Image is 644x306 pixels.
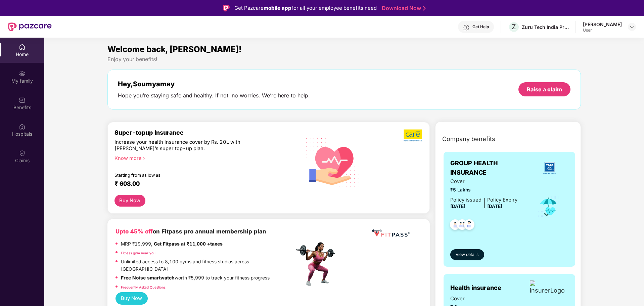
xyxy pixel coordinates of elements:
[527,86,562,93] div: Raise a claim
[19,150,26,157] img: svg+xml;base64,PHN2ZyBpZD0iQ2xhaW0iIHhtbG5zPSJodHRwOi8vd3d3LnczLm9yZy8yMDAwL3N2ZyIgd2lkdGg9IjIwIi...
[234,4,377,12] div: Get Pazcare for all your employee benefits need
[538,195,559,218] img: icon
[512,23,516,31] span: Z
[114,139,265,152] div: Increase your health insurance cover by Rs. 20L with [PERSON_NAME]’s super top-up plan.
[522,24,569,30] div: Zuru Tech India Private Limited
[19,44,26,50] img: svg+xml;base64,PHN2ZyBpZD0iSG9tZSIgeG1sbnM9Imh0dHA6Ly93d3cudzMub3JnLzIwMDAvc3ZnIiB3aWR0aD0iMjAiIG...
[121,274,270,282] p: worth ₹5,999 to track your fitness progress
[629,24,635,30] img: svg+xml;base64,PHN2ZyBpZD0iRHJvcGRvd24tMzJ4MzIiIHhtbG5zPSJodHRwOi8vd3d3LnczLm9yZy8yMDAwL3N2ZyIgd2...
[423,5,426,12] img: Stroke
[121,275,175,280] strong: Free Noise smartwatch
[301,129,365,194] img: svg+xml;base64,PHN2ZyB4bWxucz0iaHR0cDovL3d3dy53My5vcmcvMjAwMC9zdmciIHhtbG5zOnhsaW5rPSJodHRwOi8vd3...
[107,44,242,54] span: Welcome back, [PERSON_NAME]!
[450,186,517,194] span: ₹5 Lakhs
[404,129,423,142] img: b5dec4f62d2307b9de63beb79f102df3.png
[450,295,517,303] span: Cover
[450,159,531,178] span: GROUP HEALTH INSURANCE
[8,23,52,31] img: New Pazcare Logo
[116,228,153,235] b: Upto 45% off
[121,251,155,255] a: Fitpass gym near you
[442,134,495,144] span: Company benefits
[114,180,288,188] div: ₹ 608.00
[583,28,622,33] div: User
[142,157,145,160] span: right
[450,204,465,209] span: [DATE]
[154,241,223,247] strong: Get Fitpass at ₹11,000 +taxes
[450,249,484,260] button: View details
[530,280,567,295] img: insurerLogo
[382,5,424,12] a: Download Now
[487,196,517,204] div: Policy Expiry
[107,56,581,63] div: Enjoy your benefits!
[114,195,145,207] button: Buy Now
[19,97,26,103] img: svg+xml;base64,PHN2ZyBpZD0iQmVuZWZpdHMiIHhtbG5zPSJodHRwOi8vd3d3LnczLm9yZy8yMDAwL3N2ZyIgd2lkdGg9Ij...
[118,92,310,99] div: Hope you’re staying safe and healthy. If not, no worries. We’re here to help.
[487,204,502,209] span: [DATE]
[19,70,26,77] img: svg+xml;base64,PHN2ZyB3aWR0aD0iMjAiIGhlaWdodD0iMjAiIHZpZXdCb3g9IjAgMCAyMCAyMCIgZmlsbD0ibm9uZSIgeG...
[461,217,477,234] img: svg+xml;base64,PHN2ZyB4bWxucz0iaHR0cDovL3d3dy53My5vcmcvMjAwMC9zdmciIHdpZHRoPSI0OC45NDMiIGhlaWdodD...
[19,123,26,130] img: svg+xml;base64,PHN2ZyBpZD0iSG9zcGl0YWxzIiB4bWxucz0iaHR0cDovL3d3dy53My5vcmcvMjAwMC9zdmciIHdpZHRoPS...
[121,285,167,289] a: Frequently Asked Questions!
[541,159,559,177] img: insurerLogo
[450,178,517,185] span: Cover
[456,252,478,258] span: View details
[450,196,481,204] div: Policy issued
[114,129,294,136] div: Super-topup Insurance
[114,173,266,177] div: Starting from as low as
[118,80,310,88] div: Hey, Soumyamay
[454,217,470,234] img: svg+xml;base64,PHN2ZyB4bWxucz0iaHR0cDovL3d3dy53My5vcmcvMjAwMC9zdmciIHdpZHRoPSI0OC45MTUiIGhlaWdodD...
[450,283,501,293] span: Health insurance
[264,5,291,11] strong: mobile app
[371,227,411,239] img: fppp.png
[583,21,622,28] div: [PERSON_NAME]
[116,228,266,235] b: on Fitpass pro annual membership plan
[116,292,148,305] button: Buy Now
[114,155,290,160] div: Know more
[463,24,470,31] img: svg+xml;base64,PHN2ZyBpZD0iSGVscC0zMngzMiIgeG1sbnM9Imh0dHA6Ly93d3cudzMub3JnLzIwMDAvc3ZnIiB3aWR0aD...
[472,24,489,30] div: Get Help
[121,258,294,273] p: Unlimited access to 8,100 gyms and fitness studios across [GEOGRAPHIC_DATA]
[447,217,463,234] img: svg+xml;base64,PHN2ZyB4bWxucz0iaHR0cDovL3d3dy53My5vcmcvMjAwMC9zdmciIHdpZHRoPSI0OC45NDMiIGhlaWdodD...
[223,5,230,11] img: Logo
[294,241,341,288] img: fpp.png
[121,241,152,247] del: MRP ₹19,999,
